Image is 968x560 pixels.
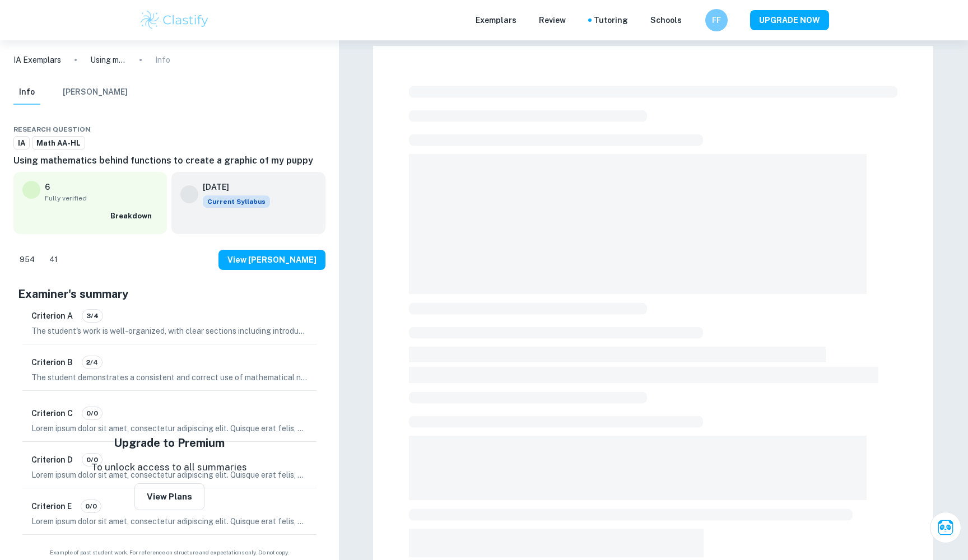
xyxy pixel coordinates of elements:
h5: Upgrade to Premium [114,435,225,451]
h6: Criterion B [31,356,73,368]
span: Current Syllabus [203,195,270,208]
div: This exemplar is based on the current syllabus. Feel free to refer to it for inspiration/ideas wh... [203,195,270,208]
h6: Criterion A [31,310,73,322]
p: The student's work is well-organized, with clear sections including introduction, body, and concl... [31,325,308,337]
p: Using mathematics behind functions to create a graphic of my puppy [90,54,126,66]
button: FF [705,9,728,31]
div: Share [283,123,292,136]
button: Help and Feedback [691,17,696,23]
h6: FF [710,14,723,26]
span: Research question [13,124,91,134]
p: Review [539,14,566,26]
span: 3/4 [82,311,103,321]
span: 954 [13,254,41,265]
h6: Using mathematics behind functions to create a graphic of my puppy [13,154,325,167]
h6: [DATE] [203,181,261,193]
span: IA [14,138,29,149]
button: View Plans [134,483,204,510]
button: [PERSON_NAME] [63,80,128,105]
a: Schools [650,14,682,26]
a: Tutoring [594,14,628,26]
p: The student demonstrates a consistent and correct use of mathematical notation, symbols, and term... [31,371,308,384]
h5: Examiner's summary [18,286,321,302]
button: Info [13,80,40,105]
span: Math AA-HL [32,138,85,149]
div: Download [294,123,303,136]
a: IA [13,136,30,150]
div: Like [13,251,41,269]
span: 41 [43,254,64,265]
span: Fully verified [45,193,158,203]
p: Info [155,54,170,66]
button: Breakdown [108,208,158,225]
a: IA Exemplars [13,54,61,66]
button: Ask Clai [930,512,961,543]
p: To unlock access to all summaries [91,460,247,475]
div: Dislike [43,251,64,269]
button: UPGRADE NOW [750,10,829,30]
p: 6 [45,181,50,193]
div: Report issue [317,123,325,136]
button: View [PERSON_NAME] [218,250,325,270]
img: Clastify logo [139,9,210,31]
p: Exemplars [476,14,516,26]
div: Bookmark [305,123,314,136]
a: Math AA-HL [32,136,85,150]
span: Example of past student work. For reference on structure and expectations only. Do not copy. [13,548,325,557]
span: 2/4 [82,357,102,367]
